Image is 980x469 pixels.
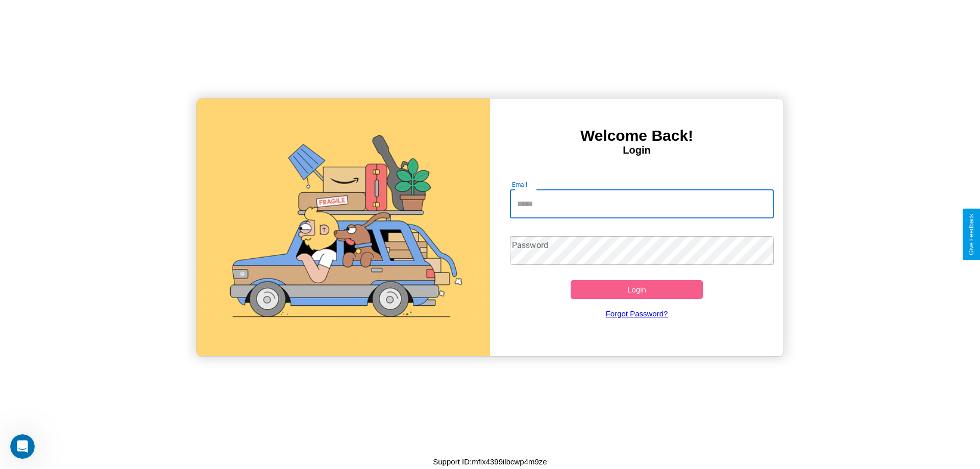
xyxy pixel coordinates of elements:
[10,434,35,459] iframe: Intercom live chat
[571,280,703,299] button: Login
[968,214,975,255] div: Give Feedback
[490,127,783,144] h3: Welcome Back!
[490,144,783,156] h4: Login
[512,180,528,189] label: Email
[433,455,547,468] p: Support ID: mflx4399ilbcwp4m9ze
[197,98,490,356] img: gif
[505,299,769,328] a: Forgot Password?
